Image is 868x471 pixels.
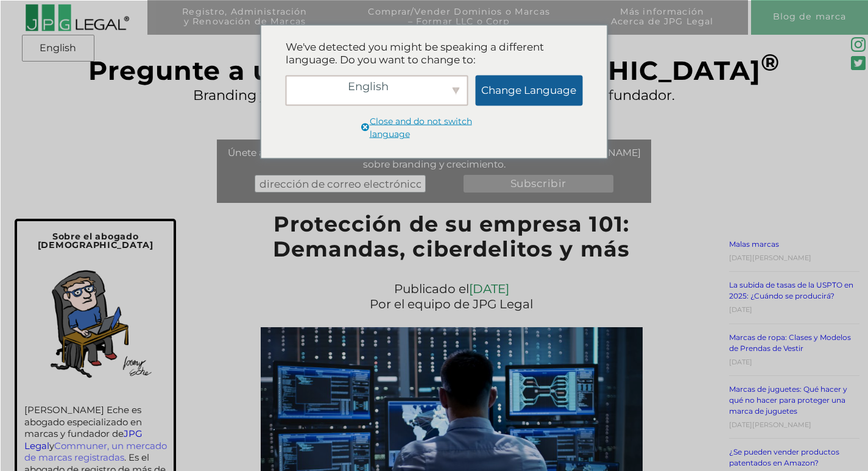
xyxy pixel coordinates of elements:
[729,253,811,262] time: [DATE][PERSON_NAME]
[729,358,752,366] time: [DATE]
[729,333,851,353] a: Marcas de ropa: Clases y Modelos de Prendas de Vestir
[24,428,143,452] a: JPG Legal
[261,278,643,315] div: Publicado el
[475,75,582,105] a: Change Language
[24,440,167,464] a: Communer, un mercado de marcas registradas
[360,121,370,136] span: Close and do not switch language
[585,7,739,42] a: Más informaciónAcerca de JPG Legal
[30,257,161,388] img: Autorretrato de Jeremy en el despacho de su casa.
[286,75,468,105] div: English
[729,384,847,416] a: Marcas de juguetes: Qué hacer y qué no hacer para proteger una marca de juguetes
[25,4,129,32] img: 2016-logo-black-letters-3-r.png
[157,7,334,42] a: Registro, Administracióny Renovación de Marcas
[729,280,853,300] a: La subida de tasas de la USPTO en 2025: ¿Cuándo se producirá?
[360,115,509,143] a: Close and do not switch language
[370,115,509,141] span: Close and do not switch language
[729,420,811,429] time: [DATE][PERSON_NAME]
[464,175,613,193] input: Subscribir
[255,175,426,193] input: dirección de correo electrónico
[26,37,91,59] a: English
[342,7,576,42] a: Comprar/Vender Dominios o Marcas– Formar LLC o Corp
[286,40,583,66] div: We've detected you might be speaking a different language. Do you want to change to:
[267,297,637,312] p: Por el equipo de JPG Legal
[469,282,509,296] a: [DATE]
[851,56,866,71] img: Twitter_Social_Icon_Rounded_Square_Color-mid-green3-90.png
[729,305,752,314] time: [DATE]
[273,211,630,263] a: Protección de su empresa 101: Demandas, ciberdelitos y más
[851,37,866,52] img: glyph-logo_May2016-green3-90.png
[729,447,839,467] a: ¿Se pueden vender productos patentados en Amazon?
[38,231,153,250] span: Sobre el abogado [DEMOGRAPHIC_DATA]
[729,239,779,249] a: Malas marcas
[220,147,648,170] div: Únete a los más de 5.000 suscriptores que reciben consejos gratuitos [PERSON_NAME] sobre branding...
